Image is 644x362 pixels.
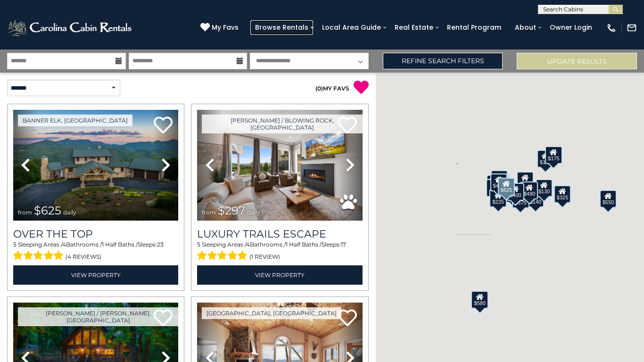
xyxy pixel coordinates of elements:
[315,85,349,92] a: (0)MY FAVS
[202,115,362,133] a: [PERSON_NAME] / Blowing Rock, [GEOGRAPHIC_DATA]
[545,146,562,164] div: $175
[521,181,538,199] div: $480
[517,172,534,189] div: $349
[249,251,280,263] span: (1 review)
[218,204,245,217] span: $297
[200,23,241,33] a: My Favs
[13,240,178,263] div: Sleeping Areas / Bathrooms / Sleeps:
[487,175,504,193] div: $290
[18,115,132,126] a: Banner Elk, [GEOGRAPHIC_DATA]
[212,23,239,33] span: My Favs
[197,228,362,240] a: Luxury Trails Escape
[489,178,506,196] div: $424
[600,190,617,208] div: $550
[317,85,321,92] span: 0
[62,241,66,248] span: 4
[442,20,506,35] a: Rental Program
[498,178,515,196] div: $625
[13,228,178,240] a: Over The Top
[507,183,524,201] div: $400
[13,110,178,221] img: thumbnail_167153549.jpeg
[157,241,164,248] span: 23
[66,251,101,263] span: (4 reviews)
[338,308,357,329] a: Add to favorites
[554,185,571,203] div: $325
[197,110,362,221] img: thumbnail_168695581.jpeg
[250,20,313,35] a: Browse Rentals
[536,179,553,197] div: $130
[487,179,504,197] div: $230
[490,173,507,191] div: $425
[545,20,597,35] a: Owner Login
[18,307,178,326] a: [PERSON_NAME] / [PERSON_NAME], [GEOGRAPHIC_DATA]
[7,18,134,37] img: White-1-2.png
[390,20,438,35] a: Real Estate
[154,115,173,136] a: Add to favorites
[246,241,250,248] span: 4
[202,209,216,216] span: from
[197,241,200,248] span: 5
[341,241,346,248] span: 17
[197,240,362,263] div: Sleeping Areas / Bathrooms / Sleeps:
[18,209,32,216] span: from
[517,53,637,69] button: Update Results
[537,150,554,168] div: $175
[34,204,61,217] span: $625
[202,307,341,319] a: [GEOGRAPHIC_DATA], [GEOGRAPHIC_DATA]
[197,265,362,285] a: View Property
[490,189,507,207] div: $225
[13,241,17,248] span: 5
[315,85,323,92] span: ( )
[317,20,386,35] a: Local Area Guide
[102,241,138,248] span: 1 Half Baths /
[13,265,178,285] a: View Property
[63,209,76,216] span: daily
[247,209,260,216] span: daily
[606,23,617,33] img: phone-regular-white.png
[491,170,508,188] div: $125
[627,23,637,33] img: mail-regular-white.png
[471,291,488,309] div: $580
[383,53,503,69] a: Refine Search Filters
[286,241,322,248] span: 1 Half Baths /
[510,20,541,35] a: About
